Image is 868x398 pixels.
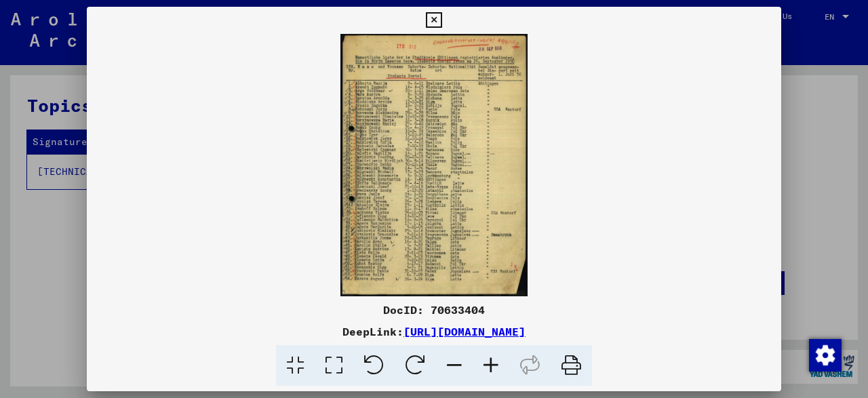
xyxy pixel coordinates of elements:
[87,34,781,296] img: 001.jpg
[808,338,841,371] div: Change consent
[87,302,781,318] div: DocID: 70633404
[809,339,842,372] img: Change consent
[403,325,526,338] a: [URL][DOMAIN_NAME]
[87,323,781,340] div: DeepLink:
